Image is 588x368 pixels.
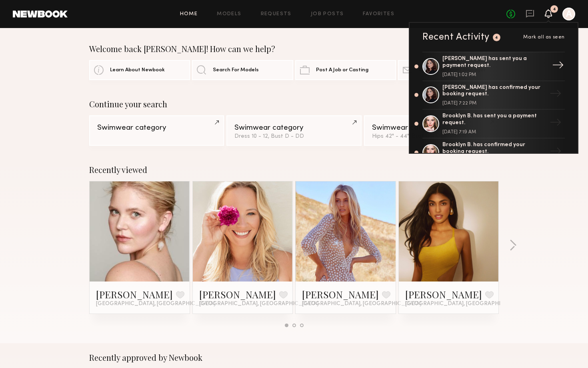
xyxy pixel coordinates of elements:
[89,353,499,362] div: Recently approved by Newbook
[442,84,546,98] div: [PERSON_NAME] has confirmed your booking request.
[442,130,546,135] div: [DATE] 7:19 AM
[546,84,565,105] div: →
[311,12,344,17] a: Job Posts
[523,35,565,40] span: Mark all as seen
[422,32,490,42] div: Recent Activity
[562,8,575,20] a: A
[97,124,216,132] div: Swimwear category
[89,165,499,175] div: Recently viewed
[549,56,567,77] div: →
[217,12,241,17] a: Models
[398,60,499,80] a: Contact Account Manager
[192,60,293,80] a: Search For Models
[422,110,565,139] a: Brooklyn B. has sent you a payment request.[DATE] 7:19 AM→
[442,101,546,106] div: [DATE] 7:22 PM
[234,134,353,139] div: Dress 10 - 12, Bust D - DD
[422,52,565,81] a: [PERSON_NAME] has sent you a payment request.[DATE] 1:02 PM→
[442,72,546,77] div: [DATE] 1:02 PM
[96,301,215,307] span: [GEOGRAPHIC_DATA], [GEOGRAPHIC_DATA]
[364,115,499,146] a: Swimwear categoryHips 42" - 44", Bust D - DD
[89,99,499,109] div: Continue your search
[302,301,421,307] span: [GEOGRAPHIC_DATA], [GEOGRAPHIC_DATA]
[199,301,318,307] span: [GEOGRAPHIC_DATA], [GEOGRAPHIC_DATA]
[226,115,361,146] a: Swimwear categoryDress 10 - 12, Bust D - DD
[405,288,482,301] a: [PERSON_NAME]
[363,12,394,17] a: Favorites
[295,60,396,80] a: Post A Job or Casting
[546,113,565,134] div: →
[442,56,546,69] div: [PERSON_NAME] has sent you a payment request.
[422,81,565,110] a: [PERSON_NAME] has confirmed your booking request.[DATE] 7:22 PM→
[442,113,546,127] div: Brooklyn B. has sent you a payment request.
[372,134,491,139] div: Hips 42" - 44", Bust D - DD
[96,288,173,301] a: [PERSON_NAME]
[546,142,565,163] div: →
[89,44,499,54] div: Welcome back [PERSON_NAME]! How can we help?
[302,288,379,301] a: [PERSON_NAME]
[495,36,498,40] div: 4
[180,12,198,17] a: Home
[372,124,491,132] div: Swimwear category
[89,115,224,146] a: Swimwear category
[553,7,556,12] div: 4
[422,139,565,167] a: Brooklyn B. has confirmed your booking request.→
[89,60,190,80] a: Learn About Newbook
[405,301,524,307] span: [GEOGRAPHIC_DATA], [GEOGRAPHIC_DATA]
[110,68,165,73] span: Learn About Newbook
[261,12,292,17] a: Requests
[234,124,353,132] div: Swimwear category
[316,68,368,73] span: Post A Job or Casting
[442,142,546,155] div: Brooklyn B. has confirmed your booking request.
[199,288,276,301] a: [PERSON_NAME]
[213,68,259,73] span: Search For Models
